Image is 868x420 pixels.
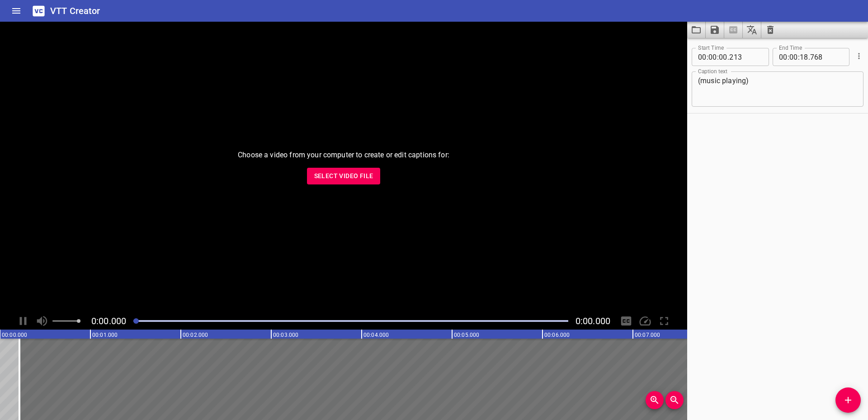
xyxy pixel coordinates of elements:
[687,22,706,38] button: Load captions from file
[765,24,776,35] svg: Clear captions
[798,48,800,66] span: :
[183,332,208,338] text: 00:02.000
[691,24,702,35] svg: Load captions from file
[576,316,610,326] span: Video Duration
[273,332,298,338] text: 00:03.000
[853,44,863,68] div: Cue Options
[307,168,381,184] button: Select Video File
[706,22,724,38] button: Save captions to file
[808,48,810,66] span: .
[656,312,673,330] div: Toggle Full Screen
[779,48,788,66] input: 00
[709,24,720,35] svg: Save captions to file
[729,48,762,66] input: 213
[707,48,708,66] span: :
[2,332,27,338] text: 00:00.000
[646,391,664,409] button: Zoom In
[719,48,727,66] input: 00
[788,48,789,66] span: :
[50,4,100,18] h6: VTT Creator
[238,150,449,160] p: Choose a video from your computer to create or edit captions for:
[810,48,843,66] input: 768
[835,387,861,413] button: Add Cue
[363,332,389,338] text: 00:04.000
[314,170,373,182] span: Select Video File
[743,22,761,38] button: Translate captions
[454,332,479,338] text: 00:05.000
[717,48,719,66] span: :
[665,391,684,409] button: Zoom Out
[618,312,635,330] div: Hide/Show Captions
[708,48,717,66] input: 00
[698,76,857,102] textarea: (music playing)
[727,48,729,66] span: .
[91,316,126,326] span: Current Time
[746,24,757,35] svg: Translate captions
[698,48,707,66] input: 00
[853,50,865,62] button: Cue Options
[92,332,118,338] text: 00:01.000
[761,22,779,38] button: Clear captions
[133,320,568,322] div: Play progress
[800,48,808,66] input: 18
[544,332,570,338] text: 00:06.000
[637,312,654,330] div: Playback Speed
[635,332,660,338] text: 00:07.000
[789,48,798,66] input: 00
[724,22,743,38] span: Select a video in the pane to the left, then you can automatically extract captions.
